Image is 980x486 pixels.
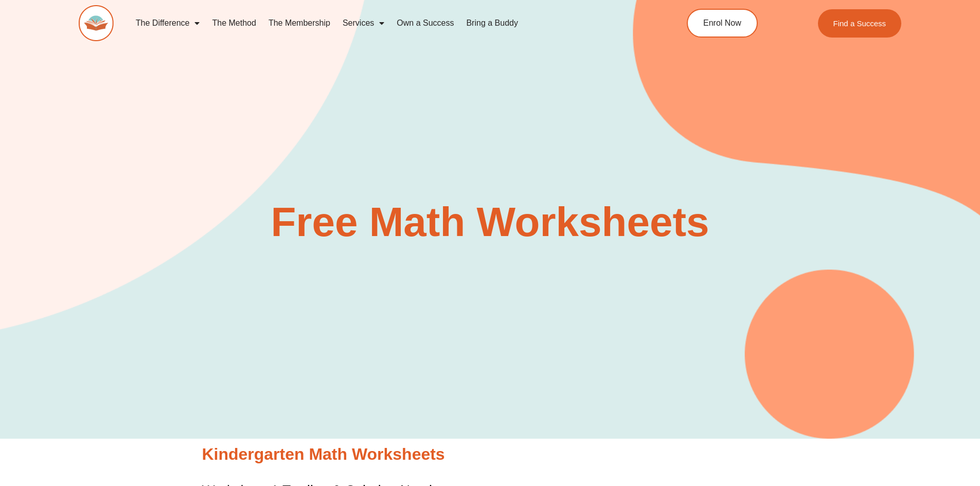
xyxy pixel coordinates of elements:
span: Enrol Now [703,19,741,27]
a: Services [336,11,390,35]
a: The Method [206,11,262,35]
nav: Menu [130,11,640,35]
a: Find a Success [818,9,902,38]
span: Find a Success [833,20,886,27]
a: Enrol Now [687,9,758,38]
a: The Membership [262,11,336,35]
a: Own a Success [390,11,460,35]
h2: Kindergarten Math Worksheets [202,444,778,465]
a: Bring a Buddy [460,11,524,35]
a: The Difference [130,11,206,35]
h2: Free Math Worksheets [197,202,783,243]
